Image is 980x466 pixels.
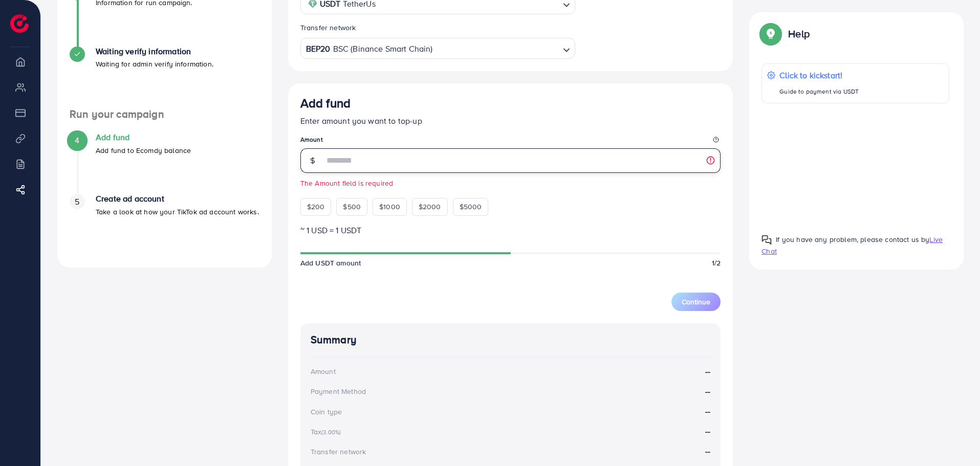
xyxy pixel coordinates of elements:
span: BSC (Binance Smart Chain) [333,41,433,56]
li: Waiting verify information [57,47,272,108]
div: Search for option [300,38,575,59]
legend: Amount [300,135,721,148]
strong: -- [705,366,710,378]
h4: Run your campaign [57,108,272,121]
small: (3.00%) [321,428,341,436]
strong: -- [705,386,710,397]
input: Search for option [434,41,559,57]
span: $5000 [460,202,482,212]
p: Help [788,28,810,40]
img: Popup guide [761,235,772,245]
strong: -- [705,406,710,417]
p: Click to kickstart! [779,69,859,81]
h4: Waiting verify information [96,47,213,56]
img: Popup guide [761,25,780,43]
h4: Create ad account [96,194,259,204]
span: $2000 [419,202,441,212]
div: Payment Method [311,386,366,396]
h4: Add fund [96,132,191,142]
p: Waiting for admin verify information. [96,58,213,70]
strong: BEP20 [306,41,331,56]
span: Add USDT amount [300,258,361,268]
p: Add fund to Ecomdy balance [96,144,191,157]
span: $200 [307,202,325,212]
h4: Summary [311,334,711,346]
h3: Add fund [300,96,351,110]
span: Continue [682,297,710,307]
button: Continue [671,293,721,311]
p: ~ 1 USD = 1 USDT [300,224,721,236]
iframe: Chat [937,420,972,458]
span: 1/2 [712,258,721,268]
p: Guide to payment via USDT [779,85,859,98]
strong: -- [705,446,710,457]
div: Transfer network [311,447,366,457]
span: 5 [75,196,79,208]
img: logo [10,14,29,33]
div: Amount [311,366,336,376]
p: Enter amount you want to top-up [300,115,721,127]
div: Tax [311,427,344,437]
span: 4 [75,135,79,146]
p: Take a look at how your TikTok ad account works. [96,206,259,218]
div: Coin type [311,407,342,417]
span: If you have any problem, please contact us by [776,234,929,245]
li: Create ad account [57,194,272,255]
span: $500 [343,202,361,212]
li: Add fund [57,132,272,194]
strong: -- [705,426,710,437]
label: Transfer network [300,23,356,33]
span: $1000 [379,202,400,212]
small: The Amount field is required [300,178,721,188]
